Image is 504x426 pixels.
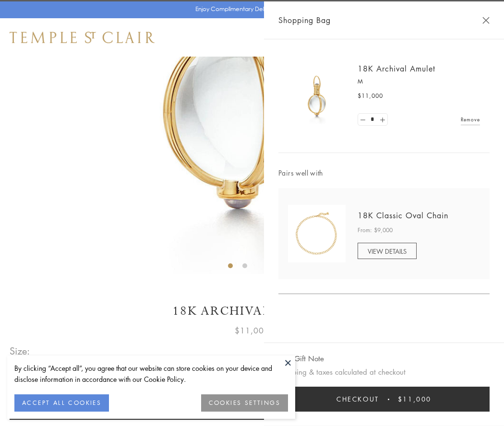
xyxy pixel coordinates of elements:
[358,91,383,101] span: $11,000
[288,67,346,125] img: 18K Archival Amulet
[482,17,490,24] button: Close Shopping Bag
[398,394,432,404] span: $11,000
[288,205,346,262] img: N88865-OV18
[14,394,109,412] button: ACCEPT ALL COOKIES
[235,324,269,337] span: $11,000
[278,366,490,378] p: Shipping & taxes calculated at checkout
[201,394,288,412] button: COOKIES SETTINGS
[368,247,407,256] span: VIEW DETAILS
[358,225,393,235] span: From: $9,000
[10,343,31,359] span: Size:
[377,114,387,126] a: Set quantity to 2
[278,14,331,26] span: Shopping Bag
[461,114,480,125] a: Remove
[10,303,494,319] h1: 18K Archival Amulet
[336,394,379,404] span: Checkout
[278,353,324,365] button: Add Gift Note
[14,363,288,385] div: By clicking “Accept all”, you agree that our website can store cookies on your device and disclos...
[195,4,304,14] p: Enjoy Complimentary Delivery & Returns
[358,114,368,126] a: Set quantity to 0
[358,210,448,221] a: 18K Classic Oval Chain
[278,167,490,178] span: Pairs well with
[358,77,480,86] p: M
[358,243,417,259] a: VIEW DETAILS
[10,32,155,43] img: Temple St. Clair
[358,63,435,74] a: 18K Archival Amulet
[278,387,490,412] button: Checkout $11,000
